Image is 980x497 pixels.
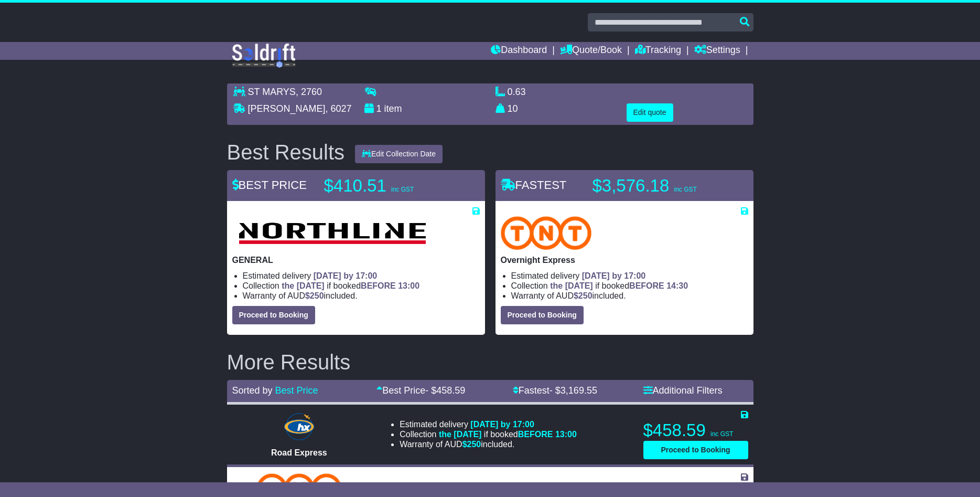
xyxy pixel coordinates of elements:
[314,271,378,280] span: [DATE] by 17:00
[513,385,597,396] a: Fastest- $3,169.55
[296,87,322,97] span: , 2760
[694,42,740,60] a: Settings
[248,103,326,114] span: [PERSON_NAME]
[400,429,577,439] li: Collection
[282,281,419,290] span: if booked
[627,103,673,122] button: Edit quote
[518,430,553,439] span: BEFORE
[243,291,480,301] li: Warranty of AUD included.
[511,281,748,291] li: Collection
[508,87,526,97] span: 0.63
[361,281,396,290] span: BEFORE
[305,291,324,300] span: $
[635,42,681,60] a: Tracking
[501,306,584,324] button: Proceed to Booking
[550,385,597,396] span: - $
[511,291,748,301] li: Warranty of AUD included.
[593,175,724,196] p: $3,576.18
[400,439,577,449] li: Warranty of AUD included.
[439,430,481,439] span: the [DATE]
[511,271,748,281] li: Estimated delivery
[243,281,480,291] li: Collection
[467,440,481,449] span: 250
[324,175,455,196] p: $410.51
[470,420,534,429] span: [DATE] by 17:00
[425,385,465,396] span: - $
[666,281,688,290] span: 14:30
[400,482,577,492] li: Estimated delivery
[227,351,753,374] h2: More Results
[439,430,577,439] span: if booked
[275,385,318,396] a: Best Price
[462,440,481,449] span: $
[501,178,567,192] span: FASTEST
[243,271,480,281] li: Estimated delivery
[560,42,622,60] a: Quote/Book
[282,281,324,290] span: the [DATE]
[232,385,273,396] span: Sorted by
[561,385,597,396] span: 3,169.55
[384,103,402,114] span: item
[436,385,465,396] span: 458.59
[232,178,307,192] span: BEST PRICE
[248,87,296,97] span: ST MARYS
[501,255,748,265] p: Overnight Express
[222,141,350,164] div: Best Results
[550,281,688,290] span: if booked
[629,281,664,290] span: BEFORE
[574,291,593,300] span: $
[508,103,518,114] span: 10
[391,186,414,193] span: inc GST
[271,448,327,457] span: Road Express
[674,186,696,193] span: inc GST
[491,42,547,60] a: Dashboard
[555,430,577,439] span: 13:00
[398,281,419,290] span: 13:00
[578,291,593,300] span: 250
[643,420,748,441] p: $458.59
[355,145,443,163] button: Edit Collection Date
[232,306,315,324] button: Proceed to Booking
[501,216,592,250] img: TNT Domestic: Overnight Express
[710,430,733,438] span: inc GST
[310,291,324,300] span: 250
[376,103,382,114] span: 1
[550,281,593,290] span: the [DATE]
[643,385,723,396] a: Additional Filters
[376,385,465,396] a: Best Price- $458.59
[582,271,646,280] span: [DATE] by 17:00
[400,419,577,429] li: Estimated delivery
[232,216,432,250] img: Northline Distribution: GENERAL
[232,255,480,265] p: GENERAL
[326,103,352,114] span: , 6027
[282,411,316,442] img: Hunter Express: Road Express
[643,441,748,459] button: Proceed to Booking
